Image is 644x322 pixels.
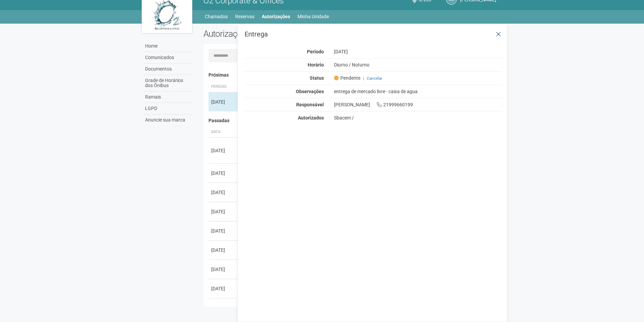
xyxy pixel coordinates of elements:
[211,227,236,234] div: [DATE]
[367,76,382,81] a: Cancelar
[334,115,502,121] div: Sbacem /
[308,62,324,68] strong: Horário
[298,12,329,21] a: Minha Unidade
[203,29,348,39] h2: Autorizações
[235,12,254,21] a: Reservas
[363,76,364,81] span: |
[262,12,290,21] a: Autorizações
[211,170,236,177] div: [DATE]
[211,99,236,105] div: [DATE]
[211,208,236,215] div: [DATE]
[329,62,507,68] div: Diurno / Noturno
[143,41,193,52] a: Home
[143,114,193,126] a: Anuncie sua marca
[208,118,498,123] h4: Passadas
[208,127,239,138] th: Data
[211,285,236,292] div: [DATE]
[211,147,236,154] div: [DATE]
[245,31,502,37] h3: Entrega
[329,88,507,95] div: entrega de mercado livre - caixa de agua
[298,115,324,120] strong: Autorizados
[208,73,498,78] h4: Próximas
[296,89,324,94] strong: Observações
[143,103,193,114] a: LGPD
[143,75,193,91] a: Grade de Horários dos Ônibus
[296,102,324,107] strong: Responsável
[334,75,360,81] span: Pendente
[310,75,324,81] strong: Status
[211,189,236,196] div: [DATE]
[211,266,236,273] div: [DATE]
[329,102,507,108] div: [PERSON_NAME] 21999660199
[143,63,193,75] a: Documentos
[143,52,193,63] a: Comunicados
[205,12,228,21] a: Chamados
[208,81,239,92] th: Período
[329,49,507,55] div: [DATE]
[143,91,193,103] a: Ramais
[211,247,236,253] div: [DATE]
[307,49,324,54] strong: Período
